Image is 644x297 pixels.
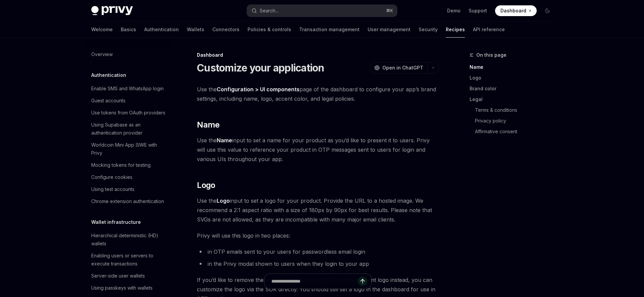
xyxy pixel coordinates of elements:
[121,21,136,38] a: Basics
[91,50,113,58] div: Overview
[91,252,168,268] div: Enabling users or servers to execute transactions
[470,62,558,72] a: Name
[500,7,526,14] span: Dashboard
[86,48,172,60] a: Overview
[86,119,172,139] a: Using Supabase as an authentication provider
[197,259,439,268] li: in the Privy modal shown to users when they login to your app
[212,21,239,38] a: Connectors
[91,141,168,157] div: Worldcoin Mini App SIWE with Privy
[447,7,461,14] a: Demo
[197,62,324,74] h1: Customize your application
[91,21,113,38] a: Welcome
[299,21,360,38] a: Transaction management
[91,218,141,226] h5: Wallet infrastructure
[91,109,165,117] div: Use tokens from OAuth providers
[247,5,397,17] button: Open search
[197,196,439,224] span: Use the input to set a logo for your product. Provide the URL to a hosted image. We recommend a 2...
[86,230,172,250] a: Hierarchical deterministic (HD) wallets
[91,232,168,248] div: Hierarchical deterministic (HD) wallets
[470,72,558,83] a: Logo
[91,121,168,137] div: Using Supabase as an authentication provider
[91,185,135,193] div: Using test accounts
[469,7,487,14] a: Support
[144,21,179,38] a: Authentication
[91,173,132,181] div: Configure cookies
[91,6,133,15] img: dark logo
[470,126,558,137] a: Affirmative consent
[197,119,220,130] span: Name
[382,64,423,71] span: Open in ChatGPT
[197,85,439,103] span: Use the page of the dashboard to configure your app’s brand settings, including name, logo, accen...
[91,71,126,79] h5: Authentication
[197,247,439,256] li: in OTP emails sent to your users for passwordless email login
[358,277,367,286] button: Send message
[86,183,172,195] a: Using test accounts
[91,97,125,105] div: Guest accounts
[86,282,172,294] a: Using passkeys with wallets
[368,21,411,38] a: User management
[86,95,172,107] a: Guest accounts
[91,272,145,280] div: Server-side user wallets
[197,231,439,240] span: Privy will use this logo in two places:
[91,284,153,292] div: Using passkeys with wallets
[197,180,215,191] span: Logo
[197,136,439,164] span: Use the input to set a name for your product as you’d like to present it to users. Privy will use...
[248,21,291,38] a: Policies & controls
[473,21,505,38] a: API reference
[86,159,172,171] a: Mocking tokens for testing
[86,250,172,270] a: Enabling users or servers to execute transactions
[495,5,537,16] a: Dashboard
[446,21,465,38] a: Recipes
[260,7,278,15] div: Search...
[370,62,427,73] button: Open in ChatGPT
[470,105,558,115] a: Terms & conditions
[86,107,172,119] a: Use tokens from OAuth providers
[217,86,300,93] strong: Configuration > UI components
[187,21,204,38] a: Wallets
[91,197,164,205] div: Chrome extension authentication
[86,270,172,282] a: Server-side user wallets
[271,274,358,289] input: Ask a question...
[91,161,151,169] div: Mocking tokens for testing
[86,83,172,95] a: Enable SMS and WhatsApp login
[470,83,558,94] a: Brand color
[86,195,172,207] a: Chrome extension authentication
[217,137,232,144] strong: Name
[419,21,438,38] a: Security
[470,94,558,105] a: Legal
[386,8,393,13] span: ⌘ K
[476,51,506,59] span: On this page
[197,52,439,58] div: Dashboard
[86,171,172,183] a: Configure cookies
[91,85,164,93] div: Enable SMS and WhatsApp login
[86,139,172,159] a: Worldcoin Mini App SIWE with Privy
[470,115,558,126] a: Privacy policy
[217,197,230,204] strong: Logo
[542,5,553,16] button: Toggle dark mode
